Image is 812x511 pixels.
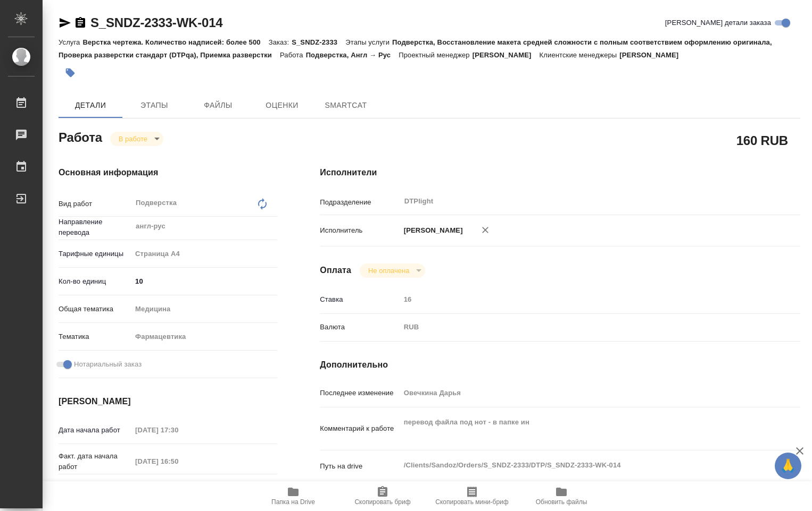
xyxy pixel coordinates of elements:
p: Заказ: [269,38,292,46]
h4: Основная информация [59,166,277,179]
div: В работе [360,263,425,278]
p: Подверстка, Восстановление макета средней сложности с полным соответствием оформлению оригинала, ... [59,38,772,59]
p: [PERSON_NAME] [619,51,686,59]
span: Скопировать мини-бриф [435,498,508,506]
p: Этапы услуги [345,38,392,46]
p: Тарифные единицы [59,249,131,259]
span: Нотариальный заказ [74,359,142,370]
span: Детали [65,99,116,112]
p: Исполнитель [320,225,400,236]
h4: [PERSON_NAME] [59,395,277,408]
span: Обновить файлы [536,498,587,506]
button: Скопировать мини-бриф [427,481,517,511]
p: Путь на drive [320,461,400,472]
span: Файлы [193,99,244,112]
span: 🙏 [779,455,797,477]
textarea: перевод файла под нот - в папке ин [400,413,760,442]
div: Фармацевтика [131,328,277,346]
input: Пустое поле [131,454,225,469]
span: [PERSON_NAME] детали заказа [665,18,771,28]
input: Пустое поле [400,292,760,307]
h4: Дополнительно [320,359,800,371]
p: Срок завершения работ [59,479,131,500]
button: Скопировать бриф [338,481,427,511]
p: Верстка чертежа. Количество надписей: более 500 [82,38,268,46]
p: Комментарий к работе [320,423,400,434]
h2: 160 RUB [736,131,788,149]
p: Проектный менеджер [399,51,472,59]
button: Обновить файлы [517,481,606,511]
input: ✎ Введи что-нибудь [131,274,277,289]
span: Оценки [256,99,308,112]
p: S_SNDZ-2333 [292,38,345,46]
p: Факт. дата начала работ [59,451,131,472]
p: Валюта [320,322,400,333]
p: Общая тематика [59,304,131,314]
p: Тематика [59,331,131,342]
p: Подразделение [320,197,400,208]
span: Скопировать бриф [354,498,410,506]
p: Кол-во единиц [59,276,131,287]
p: [PERSON_NAME] [400,225,463,236]
p: Вид работ [59,199,131,209]
span: Папка на Drive [271,498,315,506]
p: Последнее изменение [320,388,400,398]
div: В работе [110,132,163,146]
button: Скопировать ссылку [74,16,87,29]
button: Не оплачена [365,266,412,275]
button: Скопировать ссылку для ЯМессенджера [59,16,71,29]
div: RUB [400,318,760,336]
h4: Оплата [320,264,351,277]
p: Направление перевода [59,217,131,238]
h4: Исполнители [320,166,800,179]
button: Папка на Drive [248,481,338,511]
input: Пустое поле [400,385,760,401]
div: Страница А4 [131,245,277,263]
button: В работе [115,134,151,143]
div: Медицина [131,300,277,318]
p: Ставка [320,294,400,305]
button: 🙏 [775,453,801,479]
textarea: /Clients/Sandoz/Orders/S_SNDZ-2333/DTP/S_SNDZ-2333-WK-014 [400,456,760,474]
p: Подверстка, Англ → Рус [306,51,399,59]
span: Этапы [129,99,180,112]
button: Добавить тэг [59,61,82,84]
button: Удалить исполнителя [474,218,497,242]
input: Пустое поле [131,422,225,438]
a: S_SNDZ-2333-WK-014 [90,15,222,30]
p: Услуга [59,38,82,46]
p: Работа [280,51,306,59]
p: [PERSON_NAME] [473,51,540,59]
span: SmartCat [320,99,371,112]
h2: Работа [59,127,102,146]
p: Клиентские менеджеры [540,51,620,59]
p: Дата начала работ [59,425,131,436]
